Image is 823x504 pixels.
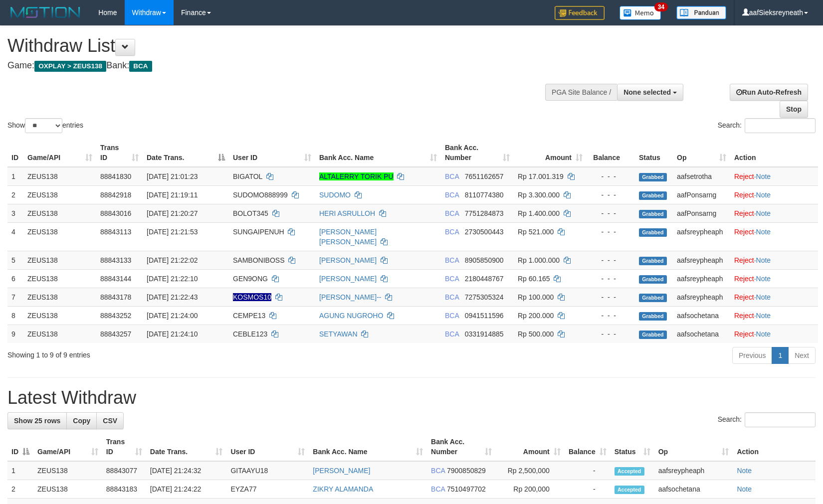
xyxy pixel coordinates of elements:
a: Reject [734,330,754,338]
span: Copy 7900850829 to clipboard [447,467,486,475]
span: Grabbed [639,331,667,339]
span: Copy 7510497702 to clipboard [447,485,486,493]
span: Grabbed [639,228,667,237]
label: Search: [718,412,816,427]
td: 2 [7,185,23,204]
a: Show 25 rows [7,412,67,429]
span: Rp 1.000.000 [518,256,560,264]
td: - [565,480,611,499]
span: Rp 100.000 [518,293,554,301]
td: ZEUS138 [23,251,96,269]
img: panduan.png [676,6,726,19]
span: Copy 2180448767 to clipboard [465,275,504,283]
span: Grabbed [639,173,667,181]
td: GITAAYU18 [226,461,309,480]
a: Note [756,293,771,301]
a: CSV [96,412,124,429]
td: 1 [7,167,23,186]
td: aafPonsarng [673,204,730,222]
h1: Latest Withdraw [7,388,816,408]
th: ID: activate to sort column descending [7,433,33,461]
span: Copy 0331914885 to clipboard [465,330,504,338]
span: BIGATOL [233,172,262,180]
td: · [730,222,818,251]
span: 88843144 [100,275,131,283]
th: Status: activate to sort column ascending [611,433,654,461]
td: 3 [7,204,23,222]
span: Copy 8905850900 to clipboard [465,256,504,264]
span: Grabbed [639,257,667,265]
span: 88843252 [100,312,131,320]
th: User ID: activate to sort column ascending [226,433,309,461]
td: 8 [7,306,23,325]
a: HERI ASRULLOH [319,209,375,217]
a: Reject [734,209,754,217]
td: ZEUS138 [23,185,96,204]
span: Accepted [615,467,644,476]
td: · [730,306,818,325]
a: Note [737,467,752,475]
td: ZEUS138 [23,167,96,186]
a: ALTALERRY TORIK PU [319,172,394,180]
a: [PERSON_NAME]-- [319,293,381,301]
th: Status [635,139,673,167]
div: - - - [591,171,631,181]
span: GEN9ONG [233,275,268,283]
th: Balance: activate to sort column ascending [565,433,611,461]
span: Copy 7651162657 to clipboard [465,172,504,180]
td: aafsreypheaph [673,269,730,288]
span: 88843133 [100,256,131,264]
span: Rp 1.400.000 [518,209,560,217]
td: ZEUS138 [23,288,96,306]
a: Note [756,275,771,283]
td: aafsreypheaph [654,461,733,480]
span: BCA [431,485,445,493]
th: ID [7,139,23,167]
span: Rp 500.000 [518,330,554,338]
select: Showentries [25,118,62,133]
div: - - - [591,329,631,339]
span: Rp 521.000 [518,228,554,236]
a: [PERSON_NAME] [319,256,377,264]
a: Note [737,485,752,493]
label: Search: [718,118,816,133]
span: 34 [654,2,668,11]
span: Grabbed [639,312,667,321]
td: ZEUS138 [33,461,102,480]
a: Previous [732,347,772,364]
a: ZIKRY ALAMANDA [313,485,373,493]
a: Copy [66,412,97,429]
a: Reject [734,275,754,283]
th: Op: activate to sort column ascending [673,139,730,167]
span: 88842918 [100,191,131,199]
div: - - - [591,208,631,218]
th: Action [733,433,816,461]
td: EYZA77 [226,480,309,499]
span: [DATE] 21:01:23 [147,172,198,180]
a: [PERSON_NAME] [313,467,370,475]
span: CEMPE13 [233,312,265,320]
th: Game/API: activate to sort column ascending [23,139,96,167]
h1: Withdraw List [7,36,539,56]
td: 88843077 [102,461,146,480]
span: Copy 2730500443 to clipboard [465,228,504,236]
a: Reject [734,191,754,199]
span: 88843113 [100,228,131,236]
button: None selected [617,84,683,101]
td: [DATE] 21:24:22 [146,480,227,499]
span: BCA [445,312,459,320]
td: · [730,269,818,288]
th: Balance [587,139,635,167]
a: Run Auto-Refresh [730,84,808,101]
a: Stop [780,101,808,118]
a: [PERSON_NAME] [319,275,377,283]
td: 4 [7,222,23,251]
th: Trans ID: activate to sort column ascending [96,139,143,167]
a: 1 [772,347,789,364]
span: BCA [445,172,459,180]
span: SUNGAIPENUH [233,228,284,236]
img: Feedback.jpg [555,6,605,20]
input: Search: [745,118,816,133]
a: Reject [734,312,754,320]
span: 88843016 [100,209,131,217]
